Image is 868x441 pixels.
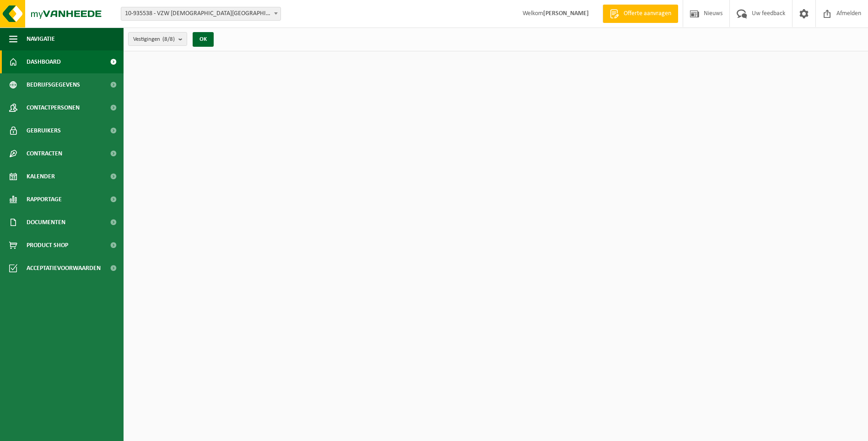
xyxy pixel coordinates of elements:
span: Offerte aanvragen [621,9,674,18]
span: Documenten [27,211,65,234]
button: Vestigingen(8/8) [128,32,187,46]
a: Offerte aanvragen [603,5,678,23]
span: Gebruikers [27,119,61,142]
span: 10-935538 - VZW PRIESTER DAENS COLLEGE - AALST [121,7,280,20]
span: Bedrijfsgegevens [27,73,80,96]
span: Navigatie [27,28,55,50]
span: Vestigingen [133,33,175,46]
span: Contactpersonen [27,96,80,119]
strong: [PERSON_NAME] [543,10,589,17]
span: Product Shop [27,234,68,257]
span: 10-935538 - VZW PRIESTER DAENS COLLEGE - AALST [121,7,281,21]
span: Kalender [27,165,55,188]
count: (8/8) [162,36,175,42]
span: Contracten [27,142,62,165]
span: Dashboard [27,50,61,73]
span: Acceptatievoorwaarden [27,257,101,280]
span: Rapportage [27,188,62,211]
button: OK [193,32,214,47]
